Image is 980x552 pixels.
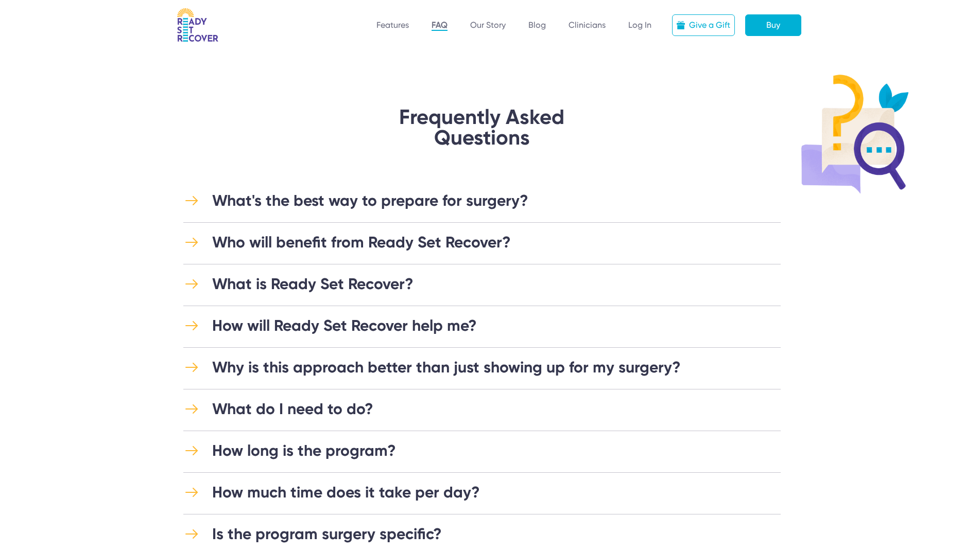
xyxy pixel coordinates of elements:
h1: Frequently Asked Questions [350,107,614,148]
div: What do I need to do? [212,400,373,418]
a: Clinicians [569,20,606,30]
a: FAQ [432,20,448,31]
a: Our Story [470,20,506,30]
div: How will Ready Set Recover help me? [212,316,477,335]
div: What is Ready Set Recover? [212,275,414,293]
a: Features [376,20,409,30]
div: Is the program surgery specific? [212,525,442,543]
div: Give a Gift [689,19,730,31]
a: Buy [745,14,801,36]
div: Why is this approach better than just showing up for my surgery? [212,358,681,377]
div: Buy [766,19,780,31]
div: How much time does it take per day? [212,483,480,502]
a: Blog [528,20,546,30]
a: Log In [628,20,651,30]
img: Illustration 3 [801,74,908,198]
div: Who will benefit from Ready Set Recover? [212,233,511,252]
div: How long is the program? [212,441,396,460]
a: Give a Gift [672,14,735,36]
img: RSR [177,8,218,42]
div: What's the best way to prepare for surgery? [212,191,528,210]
